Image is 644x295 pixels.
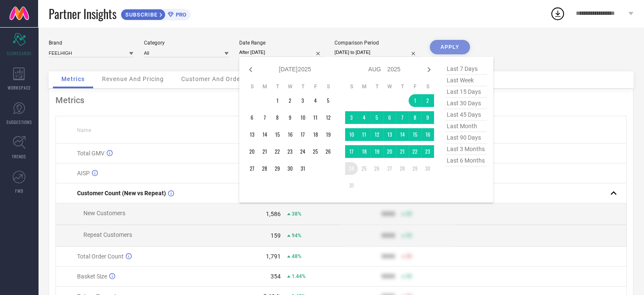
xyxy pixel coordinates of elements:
td: Sun Jul 06 2025 [246,111,258,124]
span: Metrics [61,76,85,82]
td: Sat Aug 30 2025 [421,162,434,175]
td: Mon Aug 25 2025 [358,162,370,175]
td: Tue Aug 05 2025 [370,111,383,124]
span: 94% [292,233,301,239]
span: 50 [406,211,412,217]
div: Open download list [550,6,565,21]
span: Basket Size [77,273,107,280]
td: Wed Aug 20 2025 [383,145,396,158]
span: New Customers [83,210,125,216]
td: Wed Jul 16 2025 [284,128,296,141]
td: Wed Aug 06 2025 [383,111,396,124]
td: Thu Jul 24 2025 [296,145,309,158]
span: last 3 months [445,143,487,155]
td: Mon Aug 04 2025 [358,111,370,124]
th: Thursday [396,83,409,90]
div: 1,791 [266,253,281,260]
td: Wed Jul 02 2025 [284,94,296,107]
span: AISP [77,170,90,177]
td: Tue Aug 19 2025 [370,145,383,158]
td: Thu Aug 28 2025 [396,162,409,175]
span: 48% [292,253,301,259]
td: Mon Aug 11 2025 [358,128,370,141]
span: last week [445,75,487,86]
span: Revenue And Pricing [102,76,164,82]
td: Sat Aug 16 2025 [421,128,434,141]
td: Fri Jul 04 2025 [309,94,322,107]
th: Saturday [322,83,334,90]
td: Mon Jul 28 2025 [258,162,271,175]
div: 9999 [381,253,395,260]
td: Thu Jul 31 2025 [296,162,309,175]
span: 1.44% [292,273,306,279]
td: Fri Jul 25 2025 [309,145,322,158]
div: 354 [271,273,281,280]
span: Total GMV [77,150,105,157]
td: Sun Jul 27 2025 [246,162,258,175]
td: Sun Aug 31 2025 [345,179,358,192]
td: Thu Aug 07 2025 [396,111,409,124]
td: Thu Jul 10 2025 [296,111,309,124]
span: 38% [292,211,301,217]
div: Date Range [239,40,324,46]
div: Previous month [246,65,256,75]
div: 9999 [381,273,395,280]
td: Sat Jul 05 2025 [322,94,334,107]
td: Fri Aug 22 2025 [409,145,421,158]
td: Sat Aug 23 2025 [421,145,434,158]
th: Sunday [246,83,258,90]
td: Tue Jul 22 2025 [271,145,284,158]
span: Repeat Customers [83,231,132,238]
td: Thu Jul 17 2025 [296,128,309,141]
span: SCORECARDS [7,50,32,56]
td: Sat Aug 02 2025 [421,94,434,107]
th: Saturday [421,83,434,90]
td: Tue Jul 15 2025 [271,128,284,141]
th: Tuesday [370,83,383,90]
td: Tue Jul 29 2025 [271,162,284,175]
span: SUBSCRIBE [121,11,160,18]
span: Partner Insights [49,5,116,22]
div: 9999 [381,211,395,217]
td: Fri Aug 01 2025 [409,94,421,107]
td: Sun Aug 24 2025 [345,162,358,175]
input: Select comparison period [334,48,419,57]
span: Customer Count (New vs Repeat) [77,190,166,197]
span: 50 [406,273,412,279]
span: Name [77,127,91,133]
td: Sat Jul 19 2025 [322,128,334,141]
td: Fri Aug 08 2025 [409,111,421,124]
input: Select date range [239,48,324,57]
td: Mon Jul 14 2025 [258,128,271,141]
th: Thursday [296,83,309,90]
span: last 45 days [445,109,487,121]
td: Fri Jul 18 2025 [309,128,322,141]
td: Tue Aug 26 2025 [370,162,383,175]
th: Friday [309,83,322,90]
td: Wed Jul 09 2025 [284,111,296,124]
th: Wednesday [383,83,396,90]
span: WORKSPACE [8,84,31,91]
td: Tue Jul 01 2025 [271,94,284,107]
td: Thu Aug 21 2025 [396,145,409,158]
span: Total Order Count [77,253,124,260]
div: Next month [424,65,434,75]
span: TRENDS [12,153,26,160]
td: Sun Jul 20 2025 [246,145,258,158]
div: Brand [49,40,133,46]
td: Sun Aug 03 2025 [345,111,358,124]
td: Sun Aug 17 2025 [345,145,358,158]
td: Wed Jul 23 2025 [284,145,296,158]
div: Metrics [55,95,627,105]
td: Tue Aug 12 2025 [370,128,383,141]
td: Mon Jul 21 2025 [258,145,271,158]
td: Fri Aug 29 2025 [409,162,421,175]
span: last 90 days [445,132,487,143]
div: 1,586 [266,211,281,217]
td: Sun Aug 10 2025 [345,128,358,141]
span: last month [445,121,487,132]
td: Wed Aug 27 2025 [383,162,396,175]
a: SUBSCRIBEPRO [121,7,191,20]
th: Sunday [345,83,358,90]
span: 50 [406,233,412,239]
